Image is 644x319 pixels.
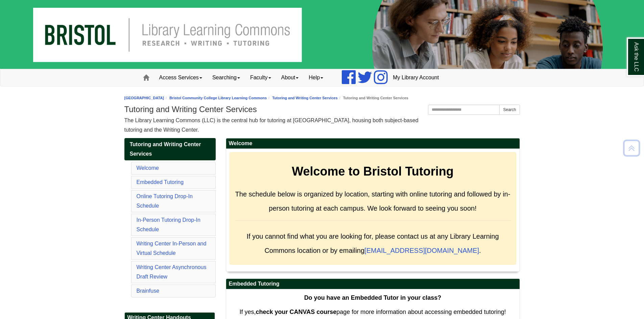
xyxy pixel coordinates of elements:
a: Help [304,69,328,86]
strong: Welcome to Bristol Tutoring [292,164,454,178]
span: The schedule below is organized by location, starting with online tutoring and followed by in-per... [235,190,510,212]
span: If yes, page for more information about accessing embedded tutoring! [239,309,506,315]
a: My Library Account [388,69,444,86]
a: Searching [207,69,245,86]
strong: check your CANVAS course [256,309,336,315]
a: About [276,69,304,86]
span: The Library Learning Commons (LLC) is the central hub for tutoring at [GEOGRAPHIC_DATA], housing ... [124,117,419,133]
a: Access Services [154,69,207,86]
span: Tutoring and Writing Center Services [130,141,201,157]
span: If you cannot find what you are looking for, please contact us at any Library Learning Commons lo... [246,233,499,254]
h2: Embedded Tutoring [226,279,520,289]
a: [EMAIL_ADDRESS][DOMAIN_NAME] [364,247,479,254]
h2: Welcome [226,138,520,149]
a: Writing Center In-Person and Virtual Schedule [137,241,207,256]
a: In-Person Tutoring Drop-In Schedule [137,217,200,232]
a: Writing Center Asynchronous Draft Review [137,264,207,280]
a: Welcome [137,165,159,171]
a: Faculty [245,69,276,86]
a: Tutoring and Writing Center Services [272,96,337,100]
button: Search [499,105,520,115]
a: Bristol Community College Library Learning Commons [169,96,267,100]
strong: Do you have an Embedded Tutor in your class? [304,294,442,301]
h1: Tutoring and Writing Center Services [124,105,520,114]
a: Online Tutoring Drop-In Schedule [137,193,193,209]
nav: breadcrumb [124,95,520,101]
a: [GEOGRAPHIC_DATA] [124,96,164,100]
a: Embedded Tutoring [137,179,184,185]
a: Back to Top [621,143,642,153]
a: Brainfuse [137,288,160,294]
a: Tutoring and Writing Center Services [124,138,216,160]
li: Tutoring and Writing Center Services [338,95,408,101]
